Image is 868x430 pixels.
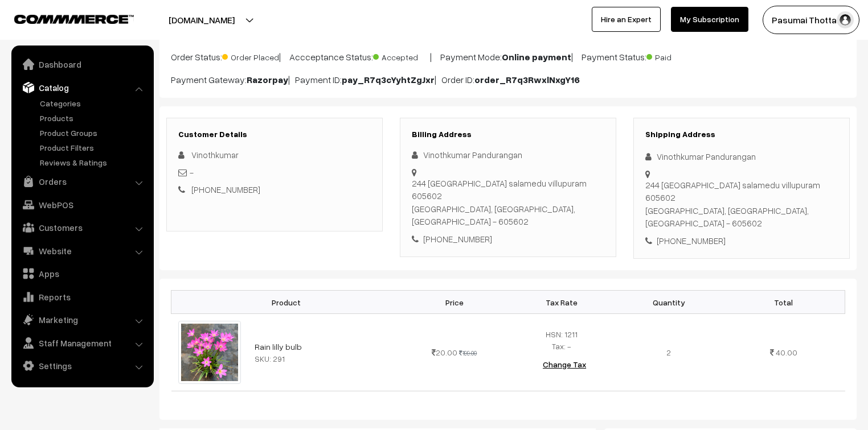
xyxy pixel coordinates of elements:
[171,48,845,64] p: Order Status: | Accceptance Status: | Payment Mode: | Payment Status:
[255,342,302,352] a: Rain lilly bulb
[412,177,604,228] div: 244 [GEOGRAPHIC_DATA] salamedu villupuram 605602 [GEOGRAPHIC_DATA], [GEOGRAPHIC_DATA], [GEOGRAPHI...
[171,73,845,86] p: Payment Gateway: | Payment ID: | Order ID:
[14,287,150,307] a: Reports
[412,130,604,139] h3: Billing Address
[37,156,150,168] a: Reviews & Ratings
[14,309,150,330] a: Marketing
[432,348,457,357] span: 20.00
[666,348,671,357] span: 2
[722,291,845,314] th: Total
[37,112,150,124] a: Products
[401,291,508,314] th: Price
[37,142,150,154] a: Product Filters
[373,48,430,63] span: Accepted
[763,6,859,34] button: Pasumai Thotta…
[191,184,260,195] a: [PHONE_NUMBER]
[129,6,275,34] button: [DOMAIN_NAME]
[14,54,150,75] a: Dashboard
[14,15,134,23] img: COMMMERCE
[502,51,571,63] b: Online payment
[776,348,797,357] span: 40.00
[37,127,150,139] a: Product Groups
[671,7,748,32] a: My Subscription
[14,241,150,261] a: Website
[546,329,578,351] span: HSN: 1211 Tax: -
[178,166,371,179] div: -
[14,171,150,192] a: Orders
[645,130,838,139] h3: Shipping Address
[645,150,838,163] div: Vinothkumar Pandurangan
[474,74,580,85] b: order_R7q3RwxlNxgY16
[615,291,722,314] th: Quantity
[14,333,150,353] a: Staff Management
[37,97,150,109] a: Categories
[191,150,239,160] span: Vinothkumar
[14,263,150,284] a: Apps
[171,291,401,314] th: Product
[14,217,150,238] a: Customers
[178,321,241,383] img: photo_2025-07-26_13-16-13.jpg
[412,148,604,162] div: Vinothkumar Pandurangan
[592,7,661,32] a: Hire an Expert
[412,233,604,246] div: [PHONE_NUMBER]
[178,130,371,139] h3: Customer Details
[459,349,477,357] strike: 199.00
[14,195,150,215] a: WebPOS
[645,234,838,247] div: [PHONE_NUMBER]
[255,353,394,365] div: SKU: 291
[14,77,150,98] a: Catalog
[222,48,279,63] span: Order Placed
[508,291,615,314] th: Tax Rate
[14,355,150,376] a: Settings
[646,48,703,63] span: Paid
[342,74,435,85] b: pay_R7q3cYyhtZgJxr
[534,352,595,377] button: Change Tax
[837,11,854,28] img: user
[645,179,838,230] div: 244 [GEOGRAPHIC_DATA] salamedu villupuram 605602 [GEOGRAPHIC_DATA], [GEOGRAPHIC_DATA], [GEOGRAPHI...
[14,11,114,25] a: COMMMERCE
[247,74,288,85] b: Razorpay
